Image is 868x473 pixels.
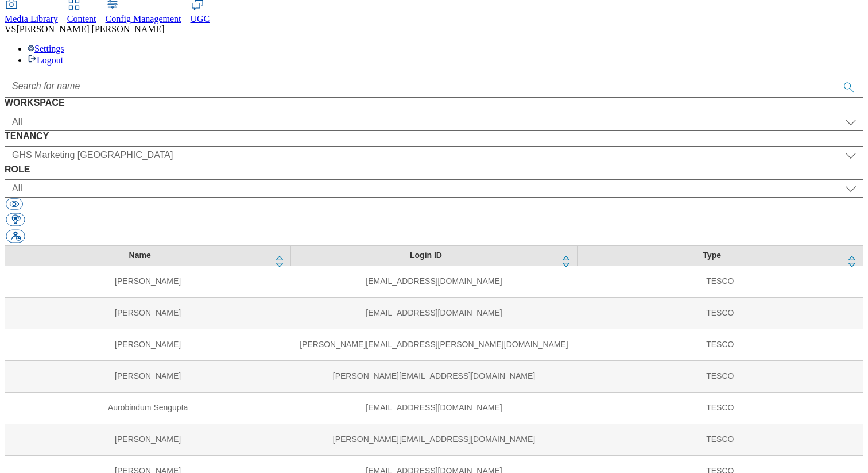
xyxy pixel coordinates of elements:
div: Name [12,251,268,261]
td: TESCO [577,360,863,392]
td: [EMAIL_ADDRESS][DOMAIN_NAME] [291,266,577,297]
td: [PERSON_NAME] [5,266,291,297]
span: UGC [191,14,210,24]
span: Content [67,14,96,24]
a: Settings [28,44,64,53]
td: [PERSON_NAME][EMAIL_ADDRESS][DOMAIN_NAME] [291,360,577,392]
div: Login ID [298,251,553,261]
td: TESCO [577,424,863,455]
td: [PERSON_NAME] [5,360,291,392]
span: [PERSON_NAME] [PERSON_NAME] [16,24,164,34]
span: Config Management [106,14,181,24]
input: Accessible label text [5,75,863,98]
td: TESCO [577,297,863,329]
td: [EMAIL_ADDRESS][DOMAIN_NAME] [291,297,577,329]
div: Type [584,251,840,261]
td: [PERSON_NAME] [5,297,291,329]
label: ROLE [5,164,863,175]
a: Logout [28,55,63,65]
td: [PERSON_NAME] [5,329,291,360]
span: VS [5,24,16,34]
label: WORKSPACE [5,98,863,108]
label: TENANCY [5,131,863,141]
td: TESCO [577,392,863,424]
td: [EMAIL_ADDRESS][DOMAIN_NAME] [291,392,577,424]
td: TESCO [577,329,863,360]
td: [PERSON_NAME][EMAIL_ADDRESS][DOMAIN_NAME] [291,424,577,455]
td: TESCO [577,266,863,297]
span: Media Library [5,14,58,24]
td: [PERSON_NAME][EMAIL_ADDRESS][PERSON_NAME][DOMAIN_NAME] [291,329,577,360]
td: [PERSON_NAME] [5,424,291,455]
td: Aurobindum Sengupta [5,392,291,424]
